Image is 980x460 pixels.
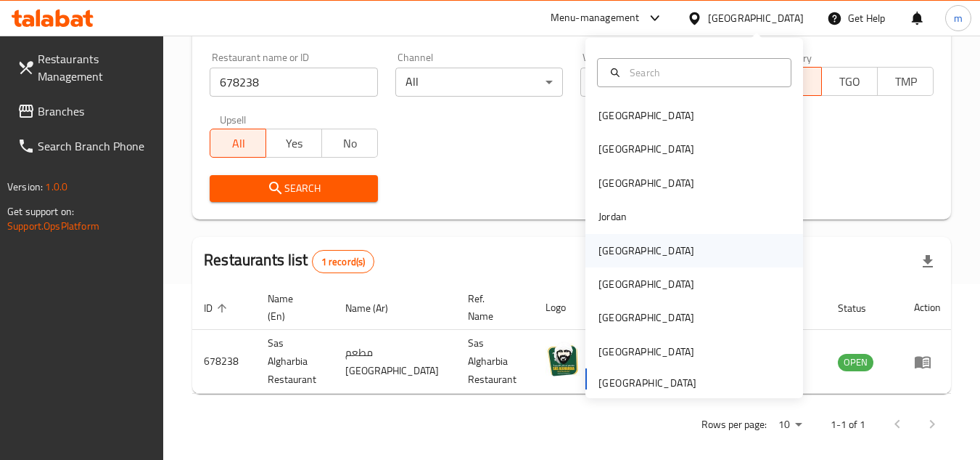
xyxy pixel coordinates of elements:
[701,416,767,434] p: Rows per page:
[598,344,694,360] div: [GEOGRAPHIC_DATA]
[910,244,945,279] div: Export file
[468,290,516,325] span: Ref. Name
[328,133,372,154] span: No
[598,310,694,326] div: [GEOGRAPHIC_DATA]
[192,286,952,394] table: enhanced table
[821,67,878,96] button: TGO
[395,68,563,97] div: All
[456,330,534,394] td: Sas Algharbia Restaurant
[6,41,164,94] a: Restaurants Management
[534,286,599,330] th: Logo
[345,299,407,317] span: Name (Ar)
[204,299,231,317] span: ID
[776,52,812,62] label: Delivery
[773,414,807,436] div: Rows per page:
[708,10,804,26] div: [GEOGRAPHIC_DATA]
[38,137,152,155] span: Search Branch Phone
[545,341,582,377] img: Sas Algharbia Restaurant
[313,255,374,269] span: 1 record(s)
[268,290,316,325] span: Name (En)
[624,65,782,81] input: Search
[216,133,260,154] span: All
[45,177,67,196] span: 1.0.0
[6,129,164,164] a: Search Branch Phone
[334,330,456,394] td: مطعم [GEOGRAPHIC_DATA]
[256,330,334,394] td: Sas Algharbia Restaurant
[598,243,694,259] div: [GEOGRAPHIC_DATA]
[7,217,99,235] a: Support.OpsPlatform
[38,102,152,120] span: Branches
[838,354,873,371] div: OPEN
[6,94,164,129] a: Branches
[877,67,934,96] button: TMP
[38,50,152,85] span: Restaurants Management
[580,68,748,97] div: All
[221,179,366,198] span: Search
[954,10,963,26] span: m
[210,175,377,202] button: Search
[838,299,885,317] span: Status
[220,114,247,124] label: Upsell
[598,108,694,124] div: [GEOGRAPHIC_DATA]
[598,141,694,157] div: [GEOGRAPHIC_DATA]
[884,71,928,92] span: TMP
[838,354,873,371] span: OPEN
[210,17,934,39] h2: Restaurant search
[902,286,952,330] th: Action
[598,209,627,225] div: Jordan
[828,71,872,92] span: TGO
[192,330,256,394] td: 678238
[312,250,375,273] div: Total records count
[914,353,941,371] div: Menu
[7,202,74,221] span: Get support on:
[204,249,374,273] h2: Restaurants list
[210,68,377,97] input: Search for restaurant name or ID..
[551,9,640,27] div: Menu-management
[598,276,694,292] div: [GEOGRAPHIC_DATA]
[210,129,266,158] button: All
[321,129,378,158] button: No
[598,175,694,191] div: [GEOGRAPHIC_DATA]
[272,133,316,154] span: Yes
[831,416,865,434] p: 1-1 of 1
[7,177,43,196] span: Version:
[265,129,322,158] button: Yes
